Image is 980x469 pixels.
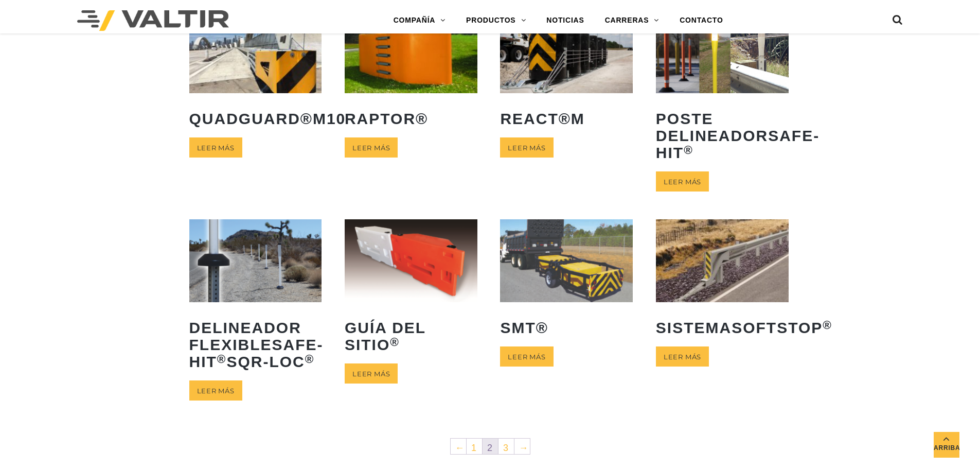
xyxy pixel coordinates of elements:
[189,336,324,370] font: Safe-Hit
[508,144,545,152] font: Leer más
[455,443,465,453] font: ←
[383,10,456,31] a: COMPAÑÍA
[467,439,482,454] a: 1
[471,443,477,453] font: 1
[500,137,553,158] a: Lea más sobre “REACT® M”
[508,353,545,361] font: Leer más
[345,10,477,135] a: RAPTOR®​
[500,110,571,127] font: REACT®
[345,363,398,384] a: Lea más sobre “SiteGuide®”
[345,137,398,158] a: Lea más sobre “RAPTOR®”
[313,110,346,127] font: M10
[656,219,789,344] a: SistemaSoftStop®
[503,443,509,453] font: 3
[664,353,701,361] font: Leer más
[352,144,390,152] font: Leer más
[500,10,633,135] a: REACT®M​
[305,353,315,366] font: ®
[934,432,959,458] a: Arriba
[536,10,594,31] a: NOTICIAS
[732,319,823,336] font: SoftStop
[394,16,436,24] font: COMPAÑÍA
[656,10,789,169] a: Poste delineadorSafe-Hit®
[189,438,791,458] nav: Paginación de productos
[77,10,229,31] img: Valtir
[514,439,530,454] a: →
[656,219,789,302] img: Terminal final del sistema SoftStop
[519,443,529,453] font: →
[680,16,723,24] font: CONTACTO
[684,144,693,157] font: ®
[656,346,709,367] a: Lea más sobre el sistema “SoftStop®”
[823,319,832,332] font: ®
[466,16,515,24] font: PRODUCTOS
[189,10,322,135] a: QuadGuard®M10​
[498,439,514,454] a: 3
[546,16,584,24] font: NOTICIAS
[226,353,305,370] font: SQR-LOC
[197,387,235,395] font: Leer más
[451,439,466,454] a: ←
[664,178,701,186] font: Leer más
[500,319,548,336] font: SMT®
[500,346,553,367] a: Lea más sobre “SMT®”
[571,110,585,127] font: M
[189,319,301,353] font: Delineador flexible
[656,171,709,192] a: Lea más sobre el poste delineador Safe-Hit®
[669,10,733,31] a: CONTACTO
[487,443,493,453] font: 2
[500,219,633,344] a: SMT®​
[345,110,428,127] font: RAPTOR®
[189,219,322,378] a: Delineador flexibleSafe-Hit®SQR-LOC®
[656,110,768,144] font: Poste delineador
[217,353,227,366] font: ®
[656,127,819,161] font: Safe-Hit
[352,370,390,378] font: Leer más
[197,144,235,152] font: Leer más
[605,16,649,24] font: CARRERAS
[656,319,732,336] font: Sistema
[934,444,960,451] font: Arriba
[189,380,242,401] a: Lea más sobre el “Delineador flexible Safe-Hit® SQR-LOC®”
[189,137,242,158] a: Lea más sobre “QuadGuard® M10”
[189,110,313,127] font: QuadGuard®
[390,336,400,349] font: ®
[345,219,477,361] a: Guía del sitio®
[456,10,536,31] a: PRODUCTOS
[595,10,670,31] a: CARRERAS
[345,319,426,353] font: Guía del sitio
